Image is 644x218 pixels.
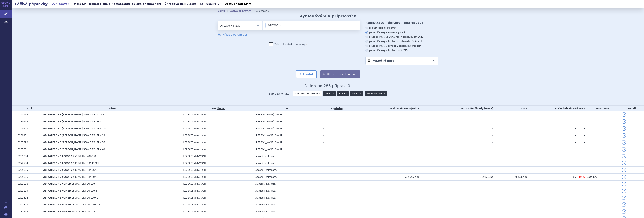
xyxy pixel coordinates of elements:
td: - [585,160,620,167]
td: - [350,181,419,187]
span: ABIRATERON [194,204,206,206]
td: - [419,153,493,160]
span: v září 2025 [396,49,407,52]
span: L02BX03 [183,141,194,144]
td: - [585,125,620,132]
td: - [322,181,350,187]
td: - [350,125,419,132]
span: L02BX03 [183,169,194,171]
td: - [527,194,576,201]
input: L02BX03 [283,23,285,28]
th: Kód [16,106,41,111]
label: Zobrazit bratrské přípravky [269,42,308,46]
span: × [279,24,282,26]
td: - [493,160,527,167]
span: 500MG TBL FLM 112X1 [73,162,99,164]
td: - [576,132,585,139]
span: 250MG TBL FLM 100X1 I [72,196,99,199]
span: L02BX03 [183,120,194,123]
a: Onkologická a hematoonkologická onemocnění [88,1,162,7]
td: - [585,118,620,125]
td: - [419,118,493,125]
span: L02BX03 [183,162,194,164]
td: - [527,201,576,208]
span: L02BX03 [183,176,194,178]
span: ABIRATERON [194,176,206,178]
td: - [350,153,419,160]
span: ABIRATERONE ACCORD [43,169,72,171]
td: AGmed s.r.o., Ost... [253,201,322,208]
span: ABIRATERON [194,155,206,157]
th: RS [322,106,350,111]
td: - [527,187,576,194]
td: - [493,118,527,125]
span: v září 2025 [571,107,585,110]
span: 500MG TBL FLM 56X1 [73,169,98,171]
td: - [350,160,419,167]
td: - [576,139,585,146]
td: - [322,153,350,160]
td: - [350,146,419,153]
span: L02BX03 [183,190,194,192]
td: - [576,201,585,208]
td: - [419,194,493,201]
a: detail [622,196,626,200]
span: Dostupnosti LP [224,2,248,5]
td: - [350,139,419,146]
span: 250MG TBL FLM 100 I [72,183,96,185]
td: 0255055 [16,167,41,174]
td: - [350,194,419,201]
span: 250MG TBL FLM 10 I [72,210,95,213]
a: eRecept [350,91,363,96]
a: detail [622,119,626,124]
span: ABIRATERON [194,162,206,164]
td: AGmed s.r.o., Ost... [253,187,322,194]
strong: Základní informace [293,91,322,96]
td: - [322,208,350,215]
td: - [493,208,527,215]
a: REG-13 [323,91,336,96]
th: Počet balení [527,106,585,111]
td: - [585,208,620,215]
td: 0281278 [16,181,41,187]
span: L02BX03 [183,196,194,199]
td: - [419,181,493,187]
td: - [493,194,527,201]
a: detail [622,182,626,186]
li: Vyhledávání [256,8,274,14]
td: - [322,139,350,146]
a: detail [622,175,626,179]
td: - [576,194,585,201]
td: Dostupný [585,174,620,181]
td: [PERSON_NAME] GmbH, ... [253,139,322,146]
span: ABIRATERONE AGMED [43,196,71,199]
button: Hledat [296,70,317,78]
td: - [493,125,527,132]
label: pouze přípravky s platnou registrací [365,31,438,34]
label: pouze přípravky v distribuci v posledních 3 měsících [365,44,438,47]
span: ABIRATERONE AGMED [43,183,71,185]
a: detail [622,112,626,117]
span: ABIRATERONE ACCORD [43,162,72,164]
span: L02BX03 [183,203,194,206]
label: zobrazit všechny přípravky [365,26,438,29]
td: 0255054 [16,153,41,160]
span: ABIRATERONE AGMED [43,210,71,213]
td: - [585,167,620,174]
td: - [585,153,620,160]
td: 0280153 [16,125,41,132]
span: 500MG TBL FLM 120 [83,127,106,130]
td: - [350,167,419,174]
td: - [322,132,350,139]
span: L02BX03 [183,127,194,130]
a: detail [622,126,626,131]
span: Zobrazeno jako: [269,91,290,96]
td: - [585,187,620,194]
td: - [527,160,576,167]
td: - [585,139,620,146]
label: pouze přípravky v distribuci [365,49,438,52]
td: - [585,111,620,118]
td: - [350,132,419,139]
a: Skladové zásoby [365,91,387,96]
a: Pokročilé filtry [366,57,438,65]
